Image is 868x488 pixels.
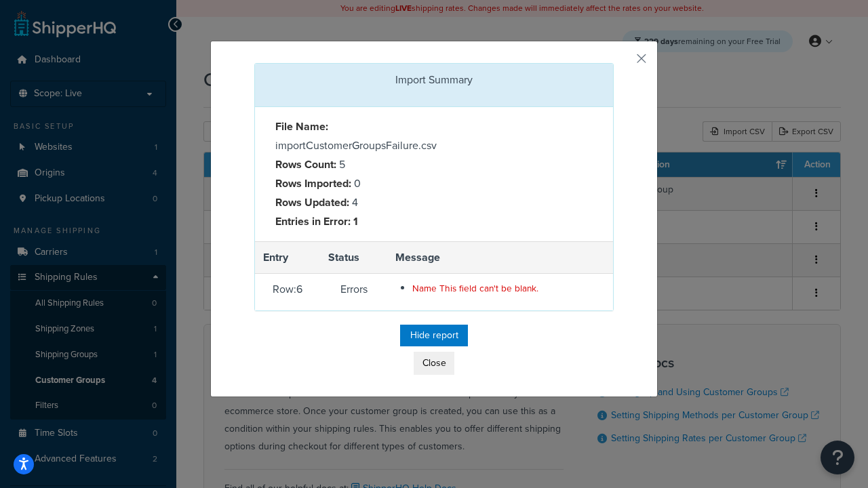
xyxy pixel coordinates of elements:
[255,274,320,310] td: Row: 6
[412,281,538,295] span: Name This field can't be blank.
[265,74,603,86] h3: Import Summary
[414,352,454,375] button: Close
[265,117,434,231] div: importCustomerGroupsFailure.csv 5 0 4
[387,241,613,274] th: Message
[275,195,349,210] strong: Rows Updated:
[400,325,468,346] button: Hide report
[320,274,387,310] td: Errors
[320,241,387,274] th: Status
[275,157,336,172] strong: Rows Count:
[275,213,358,229] strong: Entries in Error: 1
[275,119,328,134] strong: File Name:
[275,176,351,191] strong: Rows Imported:
[255,241,320,274] th: Entry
